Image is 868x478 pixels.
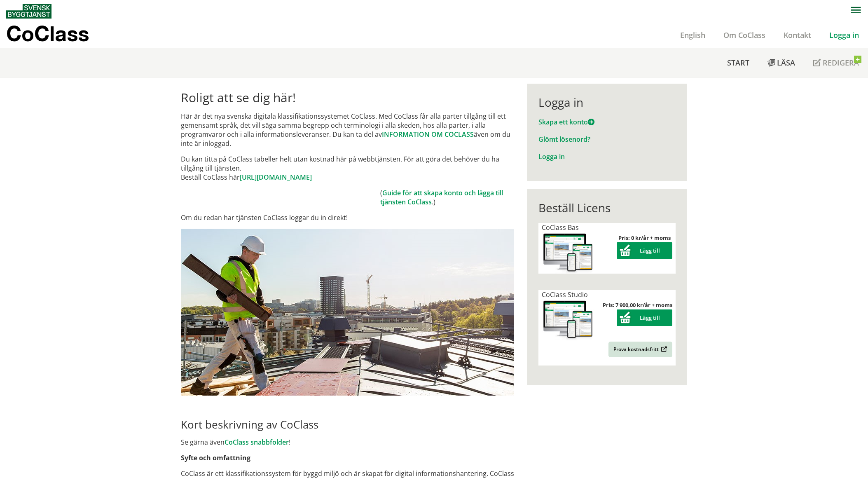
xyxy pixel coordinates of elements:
[777,58,795,68] span: Läsa
[225,438,289,447] a: CoClass snabbfolder
[714,30,774,40] a: Om CoClass
[660,346,667,352] img: Outbound.png
[820,30,868,40] a: Logga in
[181,155,514,182] p: Du kan titta på CoClass tabeller helt utan kostnad här på webbtjänsten. För att göra det behöver ...
[671,30,714,40] a: English
[181,453,250,462] strong: Syfte och omfattning
[718,48,758,77] a: Start
[603,301,672,309] strong: Pris: 7 900,00 kr/år + moms
[608,342,672,357] a: Prova kostnadsfritt
[380,188,514,206] td: ( .)
[618,234,671,241] strong: Pris: 0 kr/år + moms
[181,213,514,222] p: Om du redan har tjänsten CoClass loggar du in direkt!
[181,418,514,431] h2: Kort beskrivning av CoClass
[181,229,514,396] img: login.jpg
[542,290,588,299] span: CoClass Studio
[6,29,89,38] p: CoClass
[617,309,672,326] button: Lägg till
[727,58,749,68] span: Start
[382,130,474,139] a: INFORMATION OM COCLASS
[6,22,107,48] a: CoClass
[240,173,312,182] a: [URL][DOMAIN_NAME]
[542,299,594,341] img: coclass-license.jpg
[542,232,594,274] img: coclass-license.jpg
[181,112,514,148] p: Här är det nya svenska digitala klassifikationssystemet CoClass. Med CoClass får alla parter till...
[617,247,672,254] a: Lägg till
[6,4,51,19] img: Svensk Byggtjänst
[380,188,503,206] a: Guide för att skapa konto och lägga till tjänsten CoClass
[538,135,590,144] a: Glömt lösenord?
[617,314,672,321] a: Lägg till
[538,95,676,109] div: Logga in
[538,152,565,161] a: Logga in
[181,438,514,447] p: Se gärna även !
[181,90,514,105] h1: Roligt att se dig här!
[774,30,820,40] a: Kontakt
[617,242,672,259] button: Lägg till
[758,48,804,77] a: Läsa
[538,201,676,215] div: Beställ Licens
[538,117,594,127] a: Skapa ett konto
[542,223,579,232] span: CoClass Bas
